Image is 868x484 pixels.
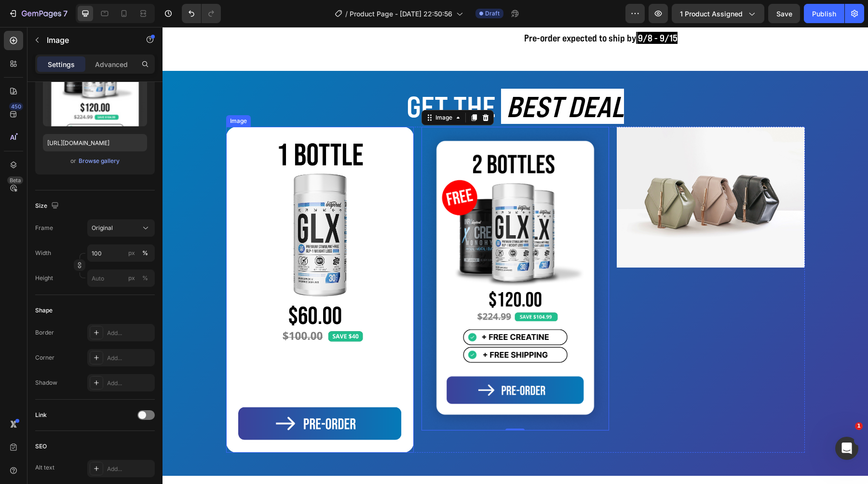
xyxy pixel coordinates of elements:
[107,354,152,363] div: Add...
[680,9,743,19] span: 1 product assigned
[35,463,54,472] div: Alt text
[804,4,844,23] button: Publish
[4,4,72,23] button: 7
[47,34,129,46] p: Image
[66,90,86,98] div: Image
[35,274,53,282] label: Height
[87,269,155,287] input: px%
[107,465,152,473] div: Add...
[139,247,151,259] button: px
[35,328,54,337] div: Border
[43,134,147,151] input: https://example.com/image.jpg
[7,176,23,184] div: Beta
[139,272,151,284] button: px
[128,274,135,282] div: px
[107,379,152,388] div: Add...
[271,86,292,95] div: Image
[92,224,113,232] span: Original
[79,157,120,165] div: Browse gallery
[63,8,68,19] p: 7
[70,155,76,167] span: or
[95,59,128,69] p: Advanced
[43,66,147,126] img: preview-image
[64,100,251,426] img: gempages_468256829567140854-384d1f63-26b9-4be0-8b4c-dcb26a82ab6c.png
[244,62,333,97] span: GET THE
[35,249,51,257] label: Width
[35,353,54,362] div: Corner
[485,9,500,18] span: Draft
[35,224,53,232] label: Frame
[87,244,155,262] input: px%
[107,329,152,337] div: Add...
[35,306,53,315] div: Shape
[344,62,461,97] i: BEST DEAL
[35,378,57,387] div: Shadow
[142,274,148,282] div: %
[350,9,452,19] span: Product Page - [DATE] 22:50:56
[35,442,47,451] div: SEO
[126,247,137,259] button: %
[672,4,764,23] button: 1 product assigned
[126,272,137,284] button: %
[776,10,792,18] span: Save
[454,100,642,241] img: image_demo.jpg
[163,27,868,484] iframe: Design area
[9,103,23,110] div: 450
[855,422,863,430] span: 1
[128,249,135,257] div: px
[182,4,221,23] div: Undo/Redo
[142,249,148,257] div: %
[345,9,348,19] span: /
[78,156,120,166] button: Browse gallery
[35,200,61,213] div: Size
[768,4,800,23] button: Save
[835,437,858,460] iframe: Intercom live chat
[259,100,447,403] img: gempages_468256829567140854-d685695f-27e0-4d59-92d2-e409d9a4b84d.png
[48,59,75,69] p: Settings
[87,219,155,237] button: Original
[812,9,836,19] div: Publish
[35,411,47,419] div: Link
